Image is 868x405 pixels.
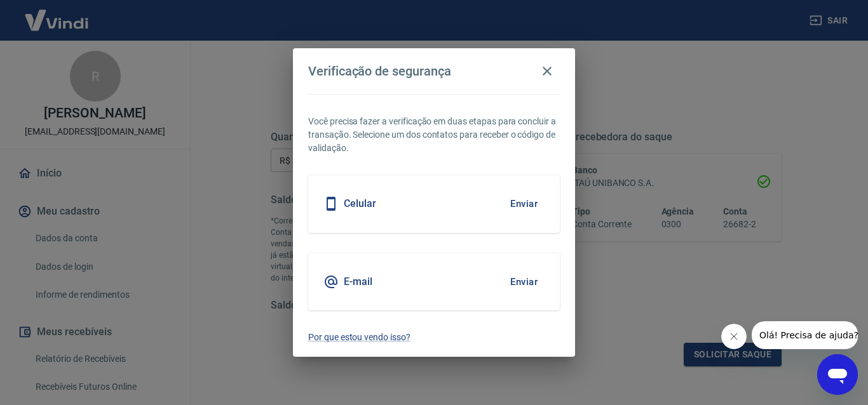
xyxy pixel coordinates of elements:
button: Enviar [503,190,545,217]
h5: Celular [344,197,376,210]
button: Enviar [503,269,545,295]
p: Você precisa fazer a verificação em duas etapas para concluir a transação. Selecione um dos conta... [308,115,560,155]
a: Por que estou vendo isso? [308,331,560,344]
h4: Verificação de segurança [308,63,451,79]
iframe: Botão para abrir a janela de mensagens [817,354,858,395]
iframe: Fechar mensagem [721,324,747,349]
h5: E-mail [344,276,372,288]
span: Olá! Precisa de ajuda? [8,9,107,19]
iframe: Mensagem da empresa [752,321,858,349]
